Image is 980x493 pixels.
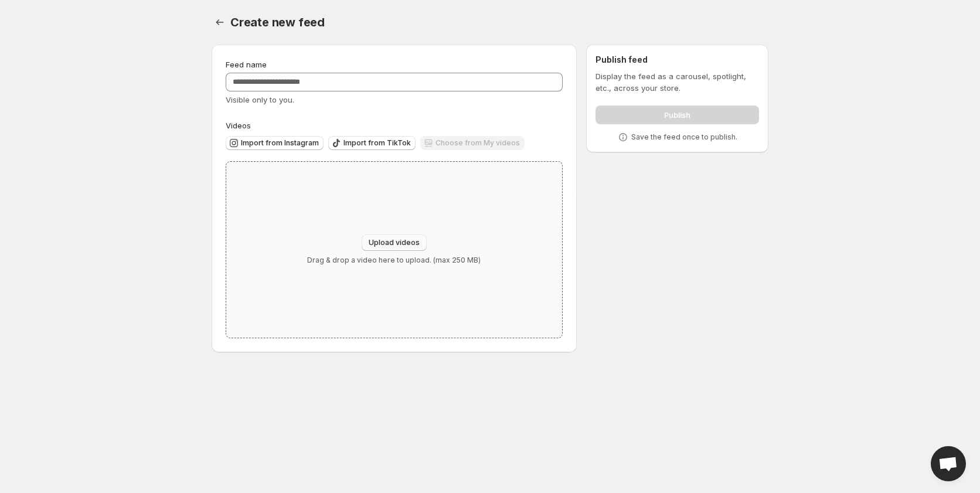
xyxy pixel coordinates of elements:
button: Import from TikTok [328,136,416,150]
button: Upload videos [362,234,427,251]
span: Create new feed [230,15,325,29]
span: Upload videos [369,238,420,247]
span: Visible only to you. [226,95,294,104]
button: Import from Instagram [226,136,324,150]
span: Import from Instagram [241,138,319,148]
h2: Publish feed [596,54,759,66]
a: Open chat [931,446,966,481]
button: Settings [212,14,228,30]
p: Drag & drop a video here to upload. (max 250 MB) [307,256,481,265]
span: Feed name [226,60,267,69]
p: Save the feed once to publish. [631,132,737,142]
p: Display the feed as a carousel, spotlight, etc., across your store. [596,70,759,94]
span: Import from TikTok [343,138,411,148]
span: Videos [226,121,251,130]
